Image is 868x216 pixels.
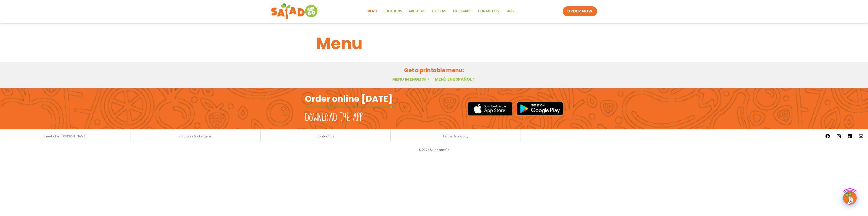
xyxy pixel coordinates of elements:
a: GIFT CARDS [450,6,475,17]
nav: Menu [364,6,517,17]
h2: Download the app [305,111,363,124]
a: FAQs [502,6,517,17]
h2: Get a printable menu: [316,66,552,74]
a: ORDER NOW [563,6,597,16]
p: © 2024 Salad and Go [307,147,561,153]
a: Careers [429,6,450,17]
a: Contact Us [475,6,502,17]
img: new-SAG-logo-768×292 [271,2,319,20]
img: appstore [468,101,512,116]
a: Menú en español [435,76,476,82]
a: Menu [364,6,380,17]
h2: Order online [DATE] [305,93,393,104]
a: Menu in English [392,76,430,82]
span: ORDER NOW [567,9,593,14]
a: terms & privacy [443,135,468,138]
a: About Us [405,6,429,17]
img: fork [305,106,395,108]
h1: Menu [316,31,552,56]
img: google_play [517,102,563,115]
a: Locations [380,6,405,17]
a: nutrition & allergens [179,135,211,138]
a: contact us [317,135,334,138]
a: meet chef [PERSON_NAME] [43,135,87,138]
